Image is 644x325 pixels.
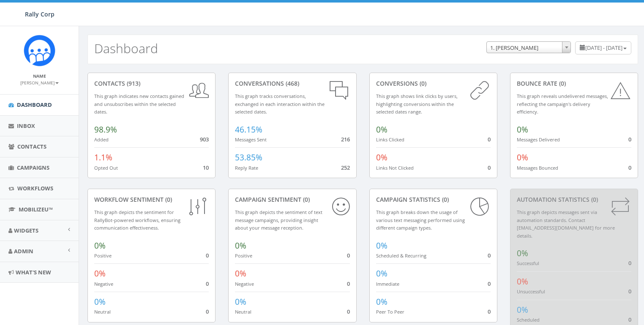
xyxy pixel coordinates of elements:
[235,195,349,204] div: Campaign Sentiment
[94,209,180,231] small: This graph depicts the sentiment for RallyBot-powered workflows, ensuring communication effective...
[376,268,387,279] span: 0%
[376,240,387,251] span: 0%
[235,296,246,307] span: 0%
[14,247,33,255] span: Admin
[488,164,491,171] span: 0
[235,309,251,315] small: Neutral
[94,165,118,171] small: Opted Out
[235,93,325,115] small: This graph tracks conversations, exchanged in each interaction within the selected dates.
[486,41,571,53] span: 1. James Martin
[94,268,106,279] span: 0%
[517,136,560,143] small: Messages Delivered
[284,79,299,87] span: (468)
[164,195,172,203] span: (0)
[376,252,426,259] small: Scheduled & Recurring
[376,152,387,163] span: 0%
[557,79,566,87] span: (0)
[17,143,46,150] span: Contacts
[235,136,267,143] small: Messages Sent
[94,136,109,143] small: Added
[341,164,350,171] span: 252
[347,252,350,259] span: 0
[589,195,598,203] span: (0)
[94,124,117,135] span: 98.9%
[347,280,350,287] span: 0
[488,135,491,143] span: 0
[94,309,111,315] small: Neutral
[206,280,209,287] span: 0
[94,195,209,204] div: Workflow Sentiment
[206,308,209,315] span: 0
[488,252,491,259] span: 0
[94,281,113,287] small: Negative
[628,164,631,171] span: 0
[347,308,350,315] span: 0
[376,281,399,287] small: Immediate
[94,296,106,307] span: 0%
[33,73,46,79] small: Name
[376,136,404,143] small: Links Clicked
[17,122,35,130] span: Inbox
[517,124,528,135] span: 0%
[235,165,258,171] small: Reply Rate
[203,164,209,171] span: 10
[235,252,252,259] small: Positive
[517,79,631,88] div: Bounce Rate
[94,240,106,251] span: 0%
[17,101,52,108] span: Dashboard
[517,195,631,204] div: Automation Statistics
[24,35,55,66] img: Icon_1.png
[517,93,608,115] small: This graph reveals undelivered messages, reflecting the campaign's delivery efficiency.
[517,317,540,323] small: Scheduled
[418,79,426,87] span: (0)
[235,124,262,135] span: 46.15%
[517,304,528,315] span: 0%
[20,79,59,86] a: [PERSON_NAME]
[517,165,558,171] small: Messages Bounced
[585,44,622,51] span: [DATE] - [DATE]
[94,152,112,163] span: 1.1%
[487,42,570,54] span: 1. James Martin
[125,79,140,87] span: (913)
[14,227,38,234] span: Widgets
[94,41,158,55] h2: Dashboard
[628,135,631,143] span: 0
[25,10,55,18] span: Rally Corp
[488,308,491,315] span: 0
[628,316,631,323] span: 0
[235,152,262,163] span: 53.85%
[17,184,53,192] span: Workflows
[235,281,254,287] small: Negative
[517,248,528,259] span: 0%
[341,135,350,143] span: 216
[376,195,491,204] div: Campaign Statistics
[628,287,631,295] span: 0
[19,206,53,213] span: MobilizeU™
[94,79,209,88] div: contacts
[376,309,404,315] small: Peer To Peer
[206,252,209,259] span: 0
[517,288,545,295] small: Unsuccessful
[488,280,491,287] span: 0
[517,260,539,266] small: Successful
[517,152,528,163] span: 0%
[376,296,387,307] span: 0%
[16,268,51,276] span: What's New
[200,135,209,143] span: 903
[94,252,112,259] small: Positive
[376,209,465,231] small: This graph breaks down the usage of various text messaging performed using different campaign types.
[376,79,491,88] div: conversions
[440,195,449,203] span: (0)
[235,209,322,231] small: This graph depicts the sentiment of text message campaigns, providing insight about your message ...
[17,164,49,171] span: Campaigns
[235,79,349,88] div: conversations
[517,209,615,239] small: This graph depicts messages sent via automation standards. Contact [EMAIL_ADDRESS][DOMAIN_NAME] f...
[376,93,458,115] small: This graph shows link clicks by users, highlighting conversions within the selected dates range.
[301,195,310,203] span: (0)
[517,276,528,287] span: 0%
[235,268,246,279] span: 0%
[376,124,387,135] span: 0%
[235,240,246,251] span: 0%
[20,80,59,86] small: [PERSON_NAME]
[376,165,414,171] small: Links Not Clicked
